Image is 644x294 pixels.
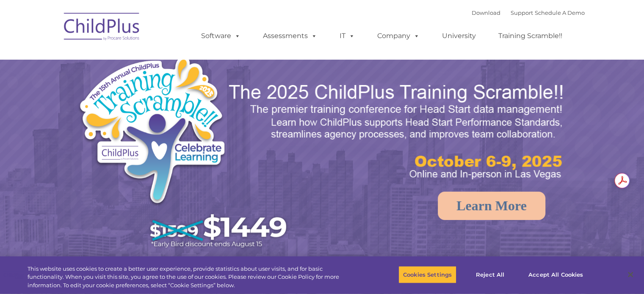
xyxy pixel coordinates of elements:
a: Company [369,27,428,44]
a: Software [193,27,249,44]
div: This website uses cookies to create a better user experience, provide statistics about user visit... [28,265,354,290]
a: University [434,27,484,44]
button: Accept All Cookies [524,266,588,283]
font: | [472,9,585,16]
a: Support [511,9,533,16]
a: Assessments [254,27,326,44]
a: Learn More [438,192,545,220]
button: Reject All [464,266,517,283]
button: Close [621,265,640,284]
a: Schedule A Demo [535,9,585,16]
a: Training Scramble!! [490,27,571,44]
a: IT [331,27,363,44]
img: ChildPlus by Procare Solutions [60,7,144,49]
button: Cookies Settings [398,266,456,283]
a: Download [472,9,500,16]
